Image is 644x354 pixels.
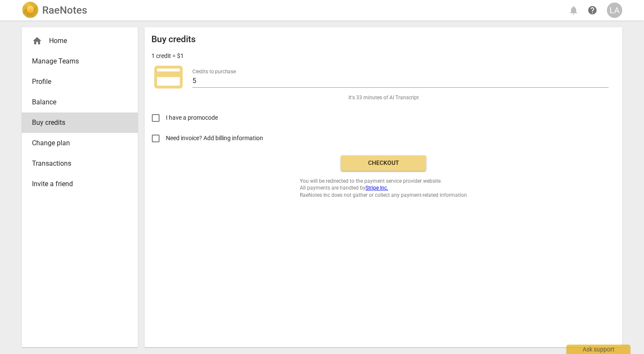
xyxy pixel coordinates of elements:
a: Buy credits [22,112,138,133]
span: Invite a friend [32,179,121,189]
img: Logo [22,2,39,19]
a: Invite a friend [22,174,138,194]
a: LogoRaeNotes [22,2,87,19]
button: LA [607,3,622,18]
a: Balance [22,92,138,112]
span: You will be redirected to the payment service provider website. All payments are handled by RaeNo... [300,178,467,199]
span: I have a promocode [166,113,218,122]
a: Help [585,3,600,18]
span: help [587,5,598,15]
span: home [32,36,42,46]
a: Profile [22,72,138,92]
h2: RaeNotes [42,4,87,16]
span: Change plan [32,138,121,148]
label: Credits to purchase [192,69,236,74]
a: Stripe Inc. [366,185,388,191]
span: Buy credits [32,118,121,128]
span: Checkout [348,159,419,167]
span: Profile [32,77,121,87]
div: Home [32,36,121,46]
span: Manage Teams [32,56,121,66]
span: Need invoice? Add billing information [166,134,264,143]
button: Checkout [341,155,426,171]
a: Manage Teams [22,51,138,72]
div: Ask support [566,345,630,354]
span: credit_card [151,60,186,94]
div: Home [22,31,138,51]
p: 1 credit = $1 [151,52,184,60]
a: Transactions [22,153,138,174]
span: Balance [32,97,121,107]
span: It's 33 minutes of AI Transcript [348,94,419,101]
a: Change plan [22,133,138,153]
span: Transactions [32,158,121,169]
h2: Buy credits [151,34,196,45]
